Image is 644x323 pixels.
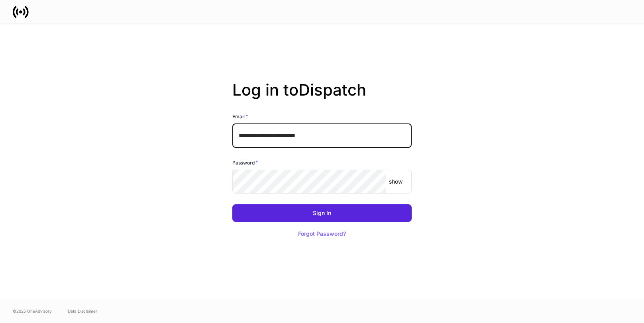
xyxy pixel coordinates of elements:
[232,159,258,166] h6: Password
[389,178,402,186] p: show
[288,225,356,243] button: Forgot Password?
[13,308,52,314] span: © 2025 OneAdvisory
[68,308,97,314] a: Data Disclaimer
[232,112,248,120] h6: Email
[313,210,331,216] div: Sign In
[232,80,412,112] h2: Log in to Dispatch
[232,204,412,222] button: Sign In
[298,231,346,237] div: Forgot Password?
